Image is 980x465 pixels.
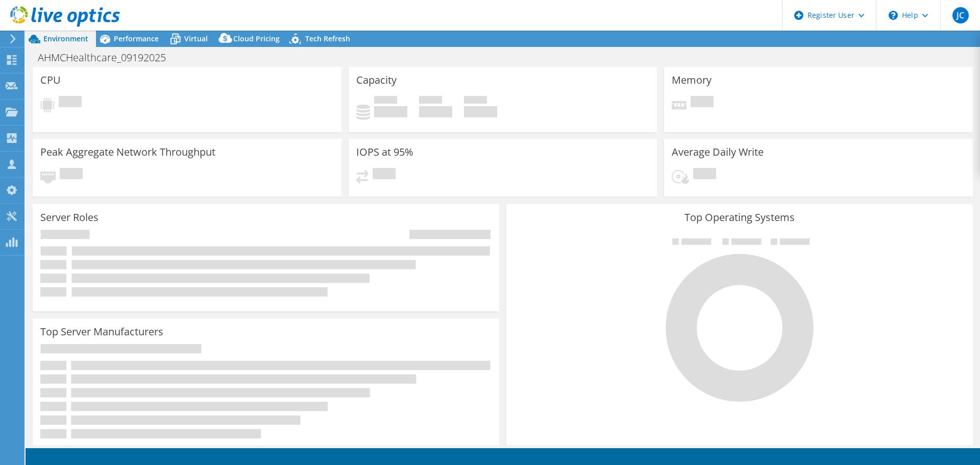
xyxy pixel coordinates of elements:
h3: Server Roles [40,212,99,223]
span: Environment [43,34,88,43]
h3: Peak Aggregate Network Throughput [40,146,215,158]
span: JC [952,7,969,23]
h3: Top Server Manufacturers [40,326,163,337]
span: Pending [691,96,714,110]
span: Pending [59,96,82,110]
span: Virtual [184,34,208,43]
svg: \n [889,11,898,20]
h3: IOPS at 95% [356,146,413,158]
span: Performance [114,34,159,43]
h3: Average Daily Write [672,146,764,158]
h3: CPU [40,75,61,86]
h3: Top Operating Systems [514,212,965,223]
span: Tech Refresh [305,34,350,43]
span: Used [374,96,397,106]
span: Pending [60,168,83,182]
span: Pending [693,168,716,182]
h4: 0 GiB [374,106,407,117]
span: Cloud Pricing [233,34,280,43]
h1: AHMCHealthcare_09192025 [33,52,182,63]
span: Total [464,96,487,106]
span: Free [419,96,442,106]
h4: 0 GiB [464,106,497,117]
h4: 0 GiB [419,106,452,117]
h3: Memory [672,75,712,86]
h3: Capacity [356,75,397,86]
span: Pending [373,168,396,182]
